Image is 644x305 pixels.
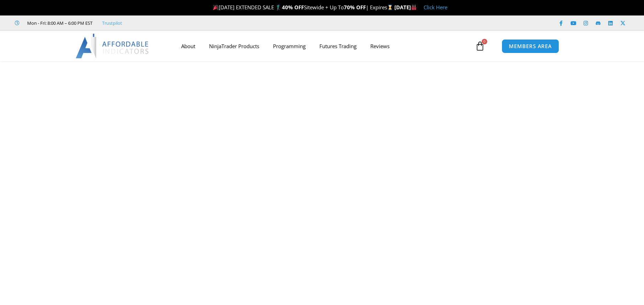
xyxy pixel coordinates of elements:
[344,4,366,11] strong: 70% OFF
[76,34,150,58] img: LogoAI | Affordable Indicators – NinjaTrader
[482,39,487,44] span: 0
[313,38,363,54] a: Futures Trading
[424,4,447,11] a: Click Here
[174,38,473,54] nav: Menu
[411,5,416,10] img: 🏭
[388,5,393,10] img: ⌛
[102,19,122,27] a: Trustpilot
[502,39,559,53] a: MEMBERS AREA
[266,38,313,54] a: Programming
[282,4,304,11] strong: 40% OFF
[25,19,92,27] span: Mon - Fri: 8:00 AM – 6:00 PM EST
[465,36,495,56] a: 0
[363,38,396,54] a: Reviews
[394,4,417,11] strong: [DATE]
[202,38,266,54] a: NinjaTrader Products
[174,38,202,54] a: About
[211,4,394,11] span: [DATE] EXTENDED SALE 🏌️‍♂️ Sitewide + Up To | Expires
[213,5,218,10] img: 🎉
[509,44,552,49] span: MEMBERS AREA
